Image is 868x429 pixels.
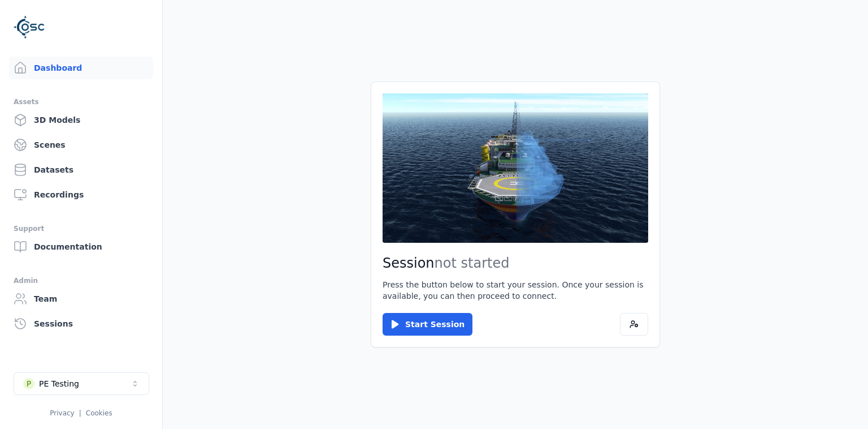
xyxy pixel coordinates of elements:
[14,274,149,288] div: Admin
[50,409,74,417] a: Privacy
[14,11,45,43] img: Logo
[9,158,153,181] a: Datasets
[86,409,112,417] a: Cookies
[383,313,472,336] button: Start Session
[9,235,153,258] a: Documentation
[435,255,510,271] span: not started
[14,372,149,395] button: Select a workspace
[39,378,79,389] div: PE Testing
[9,134,153,156] a: Scenes
[9,312,153,335] a: Sessions
[9,288,153,310] a: Team
[9,57,153,79] a: Dashboard
[23,378,34,389] div: P
[14,95,149,109] div: Assets
[9,109,153,131] a: 3D Models
[14,222,149,235] div: Support
[383,254,648,272] h2: Session
[9,183,153,206] a: Recordings
[79,409,81,417] span: |
[383,279,648,302] p: Press the button below to start your session. Once your session is available, you can then procee...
